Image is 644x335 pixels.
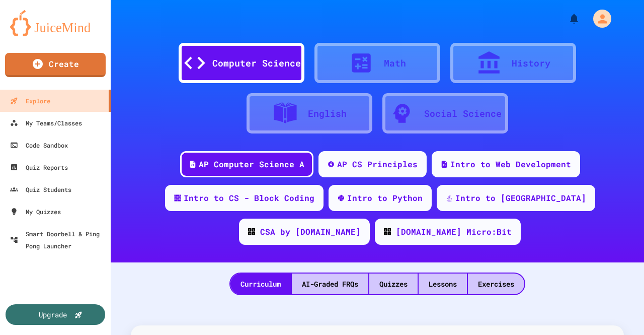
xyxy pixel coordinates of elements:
div: Math [384,56,406,70]
div: AI-Graded FRQs [292,274,368,294]
div: Quiz Reports [10,161,68,173]
div: Quizzes [369,274,418,294]
div: My Quizzes [10,206,61,218]
div: Computer Science [212,56,301,70]
div: Exercises [468,274,524,294]
div: Upgrade [39,309,67,320]
div: My Account [583,7,614,30]
div: Social Science [424,107,502,120]
div: My Notifications [549,10,583,27]
div: AP Computer Science A [199,158,304,170]
div: English [308,107,347,120]
div: Curriculum [230,274,291,294]
a: Create [5,53,106,77]
div: Intro to Python [347,192,423,204]
img: CODE_logo_RGB.png [384,228,391,235]
iframe: chat widget [560,251,634,294]
div: History [512,56,550,70]
div: Code Sandbox [10,139,68,151]
div: Quiz Students [10,183,71,195]
img: CODE_logo_RGB.png [248,228,255,235]
div: Intro to Web Development [450,158,571,170]
div: Lessons [419,274,467,294]
div: Smart Doorbell & Ping Pong Launcher [10,228,107,252]
div: Explore [10,95,50,107]
img: logo-orange.svg [10,10,101,36]
div: My Teams/Classes [10,117,82,129]
div: AP CS Principles [337,158,418,170]
div: Intro to CS - Block Coding [184,192,314,204]
div: Intro to [GEOGRAPHIC_DATA] [455,192,586,204]
div: [DOMAIN_NAME] Micro:Bit [396,226,512,238]
div: CSA by [DOMAIN_NAME] [260,226,361,238]
iframe: chat widget [602,295,634,325]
